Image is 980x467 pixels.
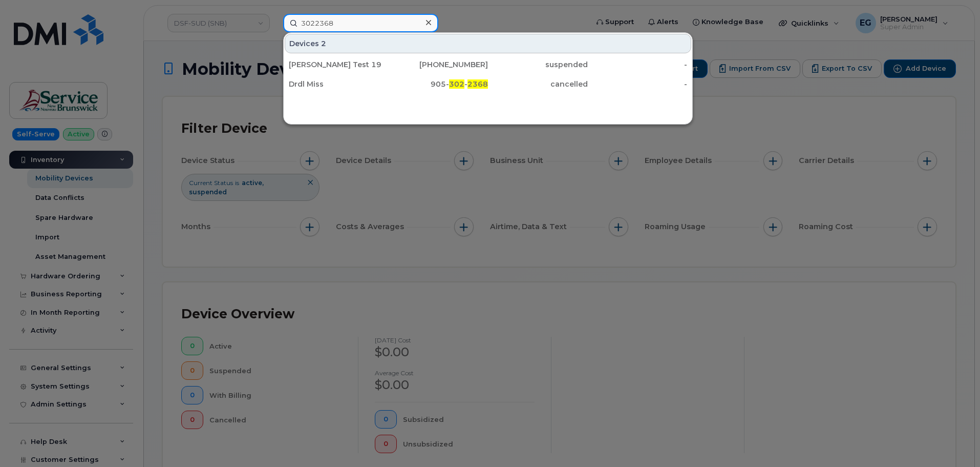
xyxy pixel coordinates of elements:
div: 905- - [389,79,488,89]
div: Drdl Miss [289,79,389,89]
div: Devices [285,34,691,53]
div: cancelled [488,79,588,89]
span: 2368 [467,79,488,89]
div: - [588,59,688,70]
div: [PERSON_NAME] Test 19 [289,59,389,70]
div: [PHONE_NUMBER] [389,59,488,70]
span: 2 [321,38,326,49]
div: suspended [488,59,588,70]
a: Drdl Miss905-302-2368cancelled- [285,75,691,93]
span: 302 [449,79,464,89]
a: [PERSON_NAME] Test 19[PHONE_NUMBER]suspended- [285,55,691,74]
div: - [588,79,688,89]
